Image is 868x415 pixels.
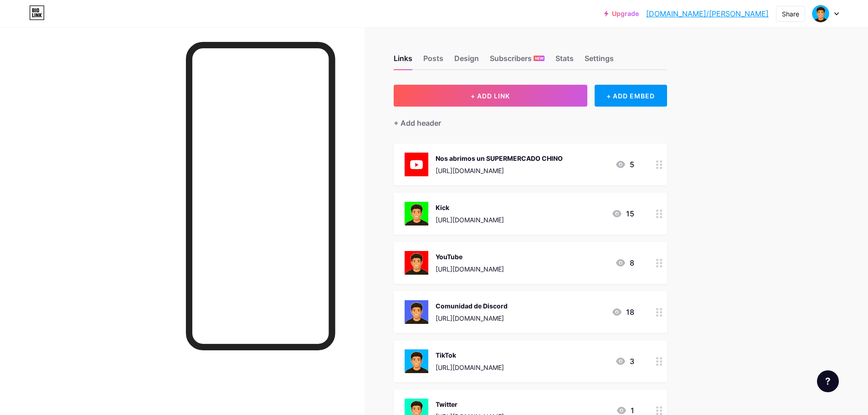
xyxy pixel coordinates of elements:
[471,92,510,100] span: + ADD LINK
[490,53,544,69] div: Subscribers
[615,257,634,268] div: 8
[595,85,667,107] div: + ADD EMBED
[782,9,799,19] div: Share
[436,252,504,261] div: YouTube
[405,153,428,176] img: Nos abrimos un SUPERMERCADO CHINO
[646,8,769,19] a: [DOMAIN_NAME]/[PERSON_NAME]
[436,363,504,372] div: [URL][DOMAIN_NAME]
[436,350,504,360] div: TikTok
[436,215,504,225] div: [URL][DOMAIN_NAME]
[405,349,428,373] img: TikTok
[585,53,614,69] div: Settings
[405,300,428,324] img: Comunidad de Discord
[436,301,508,311] div: Comunidad de Discord
[812,5,829,22] img: torke
[535,56,544,61] span: NEW
[405,202,428,225] img: Kick
[611,208,634,219] div: 15
[436,264,504,274] div: [URL][DOMAIN_NAME]
[394,85,587,107] button: + ADD LINK
[436,313,508,323] div: [URL][DOMAIN_NAME]
[611,307,634,318] div: 18
[423,53,443,69] div: Posts
[555,53,574,69] div: Stats
[394,118,441,128] div: + Add header
[454,53,479,69] div: Design
[615,356,634,367] div: 3
[436,400,504,409] div: Twitter
[615,159,634,170] div: 5
[436,154,563,163] div: Nos abrimos un SUPERMERCADO CHINO
[394,53,412,69] div: Links
[604,10,639,17] a: Upgrade
[436,203,504,212] div: Kick
[405,251,428,275] img: YouTube
[436,166,563,175] div: [URL][DOMAIN_NAME]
